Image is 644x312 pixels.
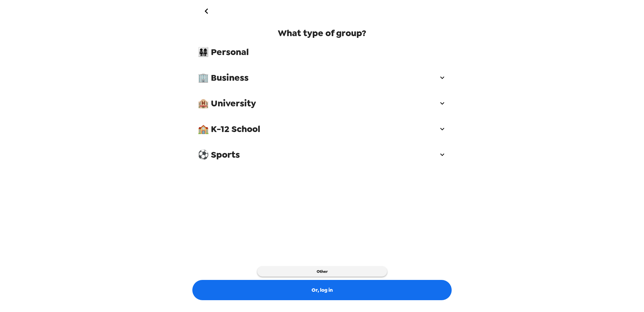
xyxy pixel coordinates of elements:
span: 🏨 University [198,97,438,109]
span: What type of group? [278,27,366,39]
div: 🏫 K-12 School [192,119,452,139]
span: 🏫 K-12 School [198,123,438,135]
div: 👨‍👩‍👧‍👧 Personal [192,42,452,62]
span: ⚽ Sports [198,149,438,161]
span: 👨‍👩‍👧‍👧 Personal [198,46,446,58]
div: ⚽ Sports [192,145,452,165]
button: Other [257,266,387,277]
button: Or, log in [192,280,452,300]
span: 🏢 Business [198,72,438,84]
div: 🏢 Business [192,68,452,88]
div: 🏨 University [192,93,452,113]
